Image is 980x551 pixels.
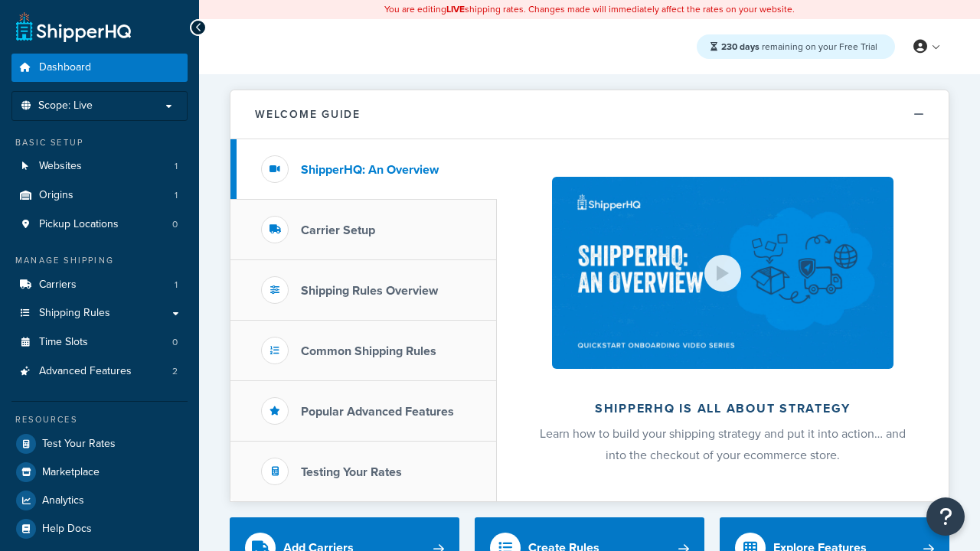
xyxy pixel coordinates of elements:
[255,109,361,120] h2: Welcome Guide
[11,357,188,386] li: Advanced Features
[11,357,188,386] a: Advanced Features2
[39,365,132,378] span: Advanced Features
[11,181,188,210] a: Origins1
[11,430,188,458] a: Test Your Rates
[175,189,178,202] span: 1
[301,284,438,298] h3: Shipping Rules Overview
[11,271,188,299] li: Carriers
[301,163,439,177] h3: ShipperHQ: An Overview
[552,177,893,369] img: ShipperHQ is all about strategy
[537,402,908,416] h2: ShipperHQ is all about strategy
[11,136,188,149] div: Basic Setup
[301,223,375,237] h3: Carrier Setup
[39,336,88,349] span: Time Slots
[42,438,116,451] span: Test Your Rates
[11,152,188,181] li: Websites
[11,181,188,210] li: Origins
[11,299,188,328] a: Shipping Rules
[301,465,402,479] h3: Testing Your Rates
[926,497,965,536] button: Open Resource Center
[11,328,188,357] li: Time Slots
[42,494,84,507] span: Analytics
[721,40,877,54] span: remaining on your Free Trial
[11,210,188,239] a: Pickup Locations0
[11,487,188,514] a: Analytics
[42,466,100,479] span: Marketplace
[721,40,759,54] strong: 230 days
[42,523,92,536] span: Help Docs
[301,405,454,419] h3: Popular Advanced Features
[39,307,110,320] span: Shipping Rules
[39,160,82,173] span: Websites
[11,515,188,543] a: Help Docs
[11,210,188,239] li: Pickup Locations
[39,279,77,292] span: Carriers
[301,344,436,358] h3: Common Shipping Rules
[446,2,465,16] b: LIVE
[11,458,188,486] a: Marketplace
[11,328,188,357] a: Time Slots0
[39,61,91,74] span: Dashboard
[11,54,188,82] a: Dashboard
[175,279,178,292] span: 1
[172,336,178,349] span: 0
[38,99,93,112] span: Scope: Live
[175,160,178,173] span: 1
[11,254,188,267] div: Manage Shipping
[11,413,188,426] div: Resources
[172,218,178,231] span: 0
[39,189,73,202] span: Origins
[540,425,906,464] span: Learn how to build your shipping strategy and put it into action… and into the checkout of your e...
[11,152,188,181] a: Websites1
[230,90,949,139] button: Welcome Guide
[11,271,188,299] a: Carriers1
[172,365,178,378] span: 2
[39,218,119,231] span: Pickup Locations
